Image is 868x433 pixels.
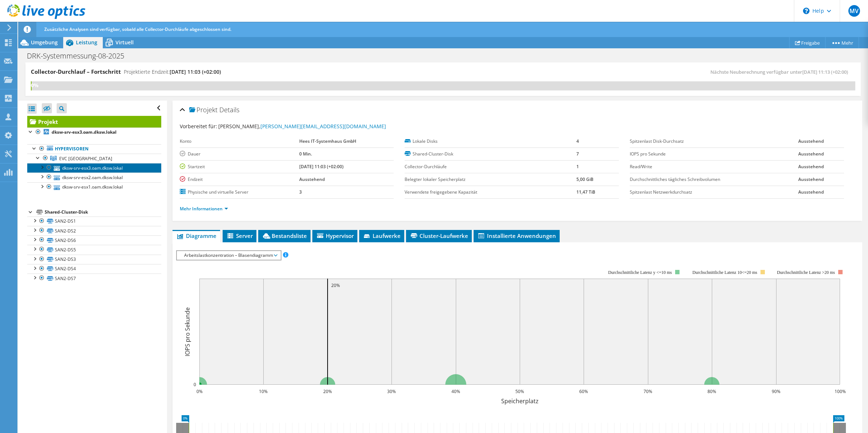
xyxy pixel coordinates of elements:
[798,138,824,144] b: Ausstehend
[27,154,161,163] a: EVC Cascade Lake
[579,388,588,394] text: 60%
[405,176,576,183] label: Belegter lokaler Speicherplatz
[299,163,344,170] b: [DATE] 11:03 (+02:00)
[630,176,798,183] label: Durchschnittliches tägliches Schreibvolumen
[515,388,524,394] text: 50%
[451,388,460,394] text: 40%
[789,37,826,48] a: Freigabe
[630,163,798,170] label: Read/Write
[124,68,221,76] h4: Projektierte Endzeit:
[405,163,576,170] label: Collector-Durchläufe
[644,388,652,394] text: 70%
[299,151,312,157] b: 0 Min.
[180,150,300,158] label: Dauer
[27,245,161,254] a: SAN2-DS5
[180,138,300,145] label: Konto
[834,388,845,394] text: 100%
[576,176,593,182] b: 5,00 GiB
[848,5,860,17] span: MV
[189,106,218,114] span: Projekt
[27,255,161,264] a: SAN2-DS3
[777,270,835,275] text: Durchschnittliche Latenz >20 ms
[31,39,58,46] span: Umgebung
[692,270,757,275] tspan: Durchschnittliche Latenz 10<=20 ms
[405,138,576,145] label: Lokale Disks
[27,216,161,226] a: SAN2-DS1
[196,388,202,394] text: 0%
[576,163,579,170] b: 1
[798,176,824,182] b: Ausstehend
[180,123,217,130] label: Vorbereitet für:
[405,189,576,196] label: Verwendete freigegebene Kapazität
[180,163,300,170] label: Startzeit
[630,150,798,158] label: IOPS pro Sekunde
[181,251,277,260] span: Arbeitslastkonzentration – Blasendiagramm
[27,226,161,235] a: SAN2-DS2
[27,274,161,283] a: SAN2-DS7
[260,123,386,130] a: [PERSON_NAME][EMAIL_ADDRESS][DOMAIN_NAME]
[27,182,161,192] a: dksw-srv-esx1.oam.dksw.lokal
[630,189,798,196] label: Spitzenlast Netzwerkdurchsatz
[27,128,161,137] a: dksw-srv-esx3.oam.dksw.lokal
[363,232,401,239] span: Laufwerke
[76,39,97,46] span: Leistung
[52,129,117,135] b: dksw-srv-esx3.oam.dksw.lokal
[259,388,268,394] text: 10%
[707,388,716,394] text: 80%
[576,189,595,195] b: 11,47 TiB
[45,208,161,216] div: Shared-Cluster-Disk
[803,8,810,14] svg: \n
[477,232,556,239] span: Installierte Anwendungen
[180,189,300,196] label: Physische und virtuelle Server
[115,39,134,46] span: Virtuell
[27,116,161,128] a: Projekt
[405,150,576,158] label: Shared-Cluster-Disk
[576,151,579,157] b: 7
[299,176,325,182] b: Ausstehend
[24,52,135,60] h1: DRK-Systemmessung-08-2025
[299,189,302,195] b: 3
[608,270,672,275] tspan: Durchschnittliche Latenz y <=10 ms
[219,105,239,114] span: Details
[410,232,468,239] span: Cluster-Laufwerke
[218,123,386,130] span: [PERSON_NAME],
[226,232,253,239] span: Server
[27,144,161,154] a: Hypervisoren
[180,176,300,183] label: Endzeit
[27,264,161,274] a: SAN2-DS4
[27,173,161,182] a: dksw-srv-esx2.oam.dksw.lokal
[501,397,538,405] text: Speicherplatz
[576,138,579,144] b: 4
[630,138,798,145] label: Spitzenlast Disk-Durchsatz
[802,69,848,75] span: [DATE] 11:13 (+02:00)
[710,69,852,75] span: Nächste Neuberechnung verfügbar unter
[31,81,32,89] div: 0%
[316,232,354,239] span: Hypervisor
[183,307,191,356] text: IOPS pro Sekunde
[44,26,231,32] span: Zusätzliche Analysen sind verfügbar, sobald alle Collector-Durchläufe abgeschlossen sind.
[194,381,196,388] text: 0
[27,163,161,173] a: dksw-srv-esx3.oam.dksw.lokal
[59,155,112,162] span: EVC [GEOGRAPHIC_DATA]
[798,151,824,157] b: Ausstehend
[798,163,824,170] b: Ausstehend
[387,388,396,394] text: 30%
[825,37,859,48] a: Mehr
[299,138,356,144] b: Hees IT-Systemhaus GmbH
[170,68,221,75] span: [DATE] 11:03 (+02:00)
[323,388,332,394] text: 20%
[27,235,161,245] a: SAN2-DS6
[331,282,340,288] text: 20%
[176,232,216,239] span: Diagramme
[262,232,307,239] span: Bestandsliste
[772,388,780,394] text: 90%
[180,206,228,212] a: Mehr Informationen
[798,189,824,195] b: Ausstehend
